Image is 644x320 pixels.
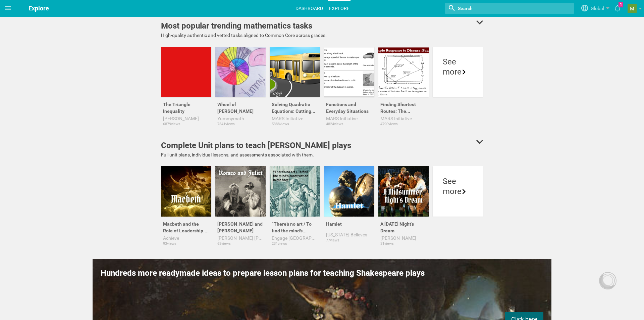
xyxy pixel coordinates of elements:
a: Finding Shortest Routes: The Schoolyard ProblemMARS Initiative4790views [378,47,429,127]
div: Wheel of [PERSON_NAME] [215,97,266,115]
a: MARS Initiative [380,115,427,122]
a: Seemore [433,47,483,127]
a: Wheel of [PERSON_NAME]Yummymath7341views [215,47,266,127]
div: Solving Quadratic Equations: Cutting Corners [270,97,320,115]
div: 93 views [161,241,211,246]
div: 6879 views [161,122,211,127]
a: A [DATE] Night’s Dream[PERSON_NAME]31views [378,166,429,247]
div: High-quality authentic and vetted tasks aligned to Common Core across grades. [161,32,483,39]
span: Explore [29,5,49,12]
a: Macbeth and the Role of Leadership: Who is in Control?Achieve93views [161,166,211,247]
div: 63 views [215,241,266,246]
div: 5388 views [270,122,320,127]
a: Functions and Everyday SituationsMARS Initiative4824views [324,47,374,127]
a: MARS Initiative [326,115,372,122]
input: Search [457,4,534,13]
a: [PERSON_NAME] [PERSON_NAME] [PERSON_NAME] [217,235,264,241]
a: [US_STATE] Believes [326,231,372,238]
div: 31 views [378,241,429,246]
a: [PERSON_NAME] and [PERSON_NAME][PERSON_NAME] [PERSON_NAME] [PERSON_NAME]63views [215,166,266,247]
div: [PERSON_NAME] and [PERSON_NAME] [215,217,266,235]
div: more [443,186,473,196]
div: A [DATE] Night’s Dream [378,217,429,235]
a: Yummymath [217,115,264,122]
div: 231 views [270,241,320,246]
div: Hamlet [324,217,374,231]
div: “There’s no art / To find the mind’s construction in the face” [270,217,320,235]
a: The Triangle Inequality[PERSON_NAME]6879views [161,47,211,127]
div: Functions and Everyday Situations [324,97,374,115]
div: Full unit plans, individual lessons, and assessments associated with them. [161,151,483,158]
a: Hamlet[US_STATE] Believes77views [324,166,374,247]
a: Dashboard [294,1,324,16]
a: Explore [328,1,351,16]
div: The Triangle Inequality [161,97,211,115]
div: more [443,67,473,77]
div: 4790 views [378,122,429,127]
a: Engage [GEOGRAPHIC_DATA] [272,235,318,241]
a: Achieve [163,235,209,241]
div: 4824 views [324,122,374,127]
div: Most popular trending mathematics tasks [161,20,312,32]
a: Solving Quadratic Equations: Cutting CornersMARS Initiative5388views [270,47,320,127]
div: 77 views [324,238,374,243]
div: Macbeth and the Role of Leadership: Who is in Control? [161,217,211,235]
div: Complete Unit plans to teach [PERSON_NAME] plays [161,139,351,151]
div: See [443,57,473,67]
div: 7341 views [215,122,266,127]
a: [PERSON_NAME] [163,115,209,122]
div: See [443,176,473,186]
a: Seemore [433,166,483,247]
div: Hundreds more readymade ideas to prepare lesson plans for teaching Shakespeare plays [101,267,543,279]
a: [PERSON_NAME] [380,235,427,241]
div: Finding Shortest Routes: The Schoolyard Problem [378,97,429,115]
a: “There’s no art / To find the mind’s construction in the face”Engage [GEOGRAPHIC_DATA]231views [270,166,320,247]
a: MARS Initiative [272,115,318,122]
